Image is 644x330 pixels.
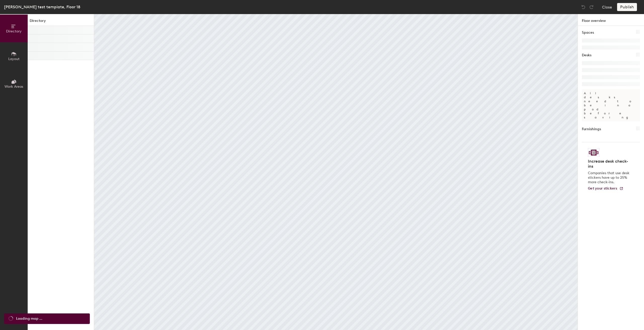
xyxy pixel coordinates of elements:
[588,159,631,169] h4: Increase desk check-ins
[581,5,586,10] img: Undo
[16,316,42,321] span: Loading map ...
[578,14,644,26] h1: Floor overview
[6,29,22,33] span: Directory
[588,148,599,157] img: Sticker logo
[582,126,601,132] h1: Furnishings
[588,186,623,191] a: Get your stickers
[582,89,640,121] p: All desks need to be in a pod before saving
[5,84,23,89] span: Work Areas
[588,171,631,184] p: Companies that use desk stickers have up to 25% more check-ins.
[602,3,612,11] button: Close
[4,4,80,10] div: [PERSON_NAME] test template, Floor 18
[8,57,20,61] span: Layout
[582,30,594,35] h1: Spaces
[28,18,94,26] h1: Directory
[589,5,594,10] img: Redo
[588,186,617,191] span: Get your stickers
[582,53,591,58] h1: Desks
[94,14,578,330] canvas: Map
